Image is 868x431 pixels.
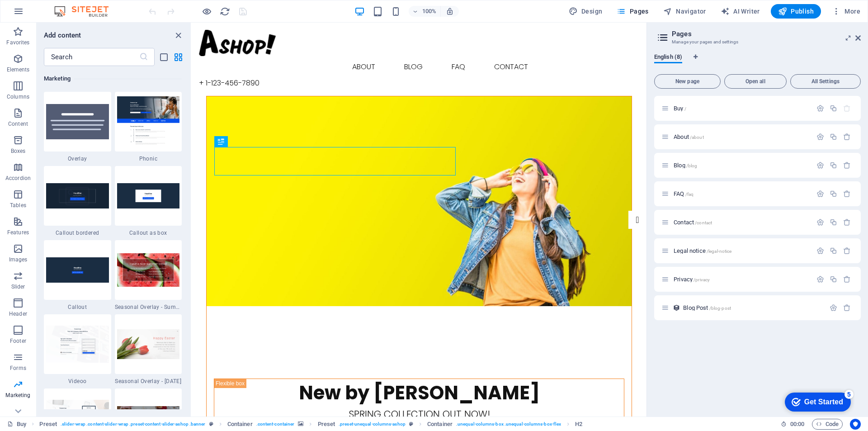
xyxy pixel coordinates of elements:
[7,229,29,236] p: Features
[46,183,109,208] img: callout-border.png
[830,161,837,169] div: Duplicate
[671,162,812,168] div: Blog/blog
[671,276,812,282] div: Privacy/privacy
[843,247,851,255] div: Remove
[5,5,71,24] div: Get Started 5 items remaining, 0% complete
[44,166,111,237] div: Callout bordered
[569,7,603,16] span: Design
[812,419,843,430] button: Code
[843,275,851,283] div: Remove
[671,191,812,197] div: FAQ/faq
[115,92,182,162] div: Phonic
[672,38,843,46] h3: Manage your pages and settings
[693,277,710,282] span: /privacy
[830,104,837,112] div: Duplicate
[61,419,206,430] span: . slider-wrap .content-slider-wrap .preset-content-slider-ashop .banner
[654,53,861,71] div: Language Tabs
[575,419,582,430] span: Click to select. Double-click to edit
[298,422,303,426] i: This element contains a background
[660,4,710,19] button: Navigator
[318,419,335,430] span: Click to select. Double-click to edit
[830,275,837,283] div: Duplicate
[44,314,111,385] div: Videoo
[843,133,851,141] div: Remove
[5,175,31,182] p: Accordion
[672,30,861,38] h2: Pages
[6,39,29,46] p: Favorites
[11,283,25,290] p: Slider
[44,229,111,237] span: Callout bordered
[830,218,837,226] div: Duplicate
[709,306,731,311] span: /blog-post
[816,104,824,112] div: Settings
[209,422,213,426] i: This element is a customizable preset
[832,7,860,16] span: More
[684,106,686,111] span: /
[44,240,111,311] div: Callout
[671,219,812,225] div: Contact/contact
[778,7,814,16] span: Publish
[654,74,721,89] button: New page
[843,304,851,312] div: Remove
[7,93,29,100] p: Columns
[685,192,694,197] span: /faq
[409,422,413,426] i: This element is a customizable preset
[674,190,693,197] span: Click to open page
[7,419,26,430] a: Click to cancel selection. Double-click to open Pages
[46,104,109,139] img: overlay-default.svg
[707,249,732,254] span: /legal-notice
[44,303,111,311] span: Callout
[39,419,582,430] nav: breadcrumb
[173,52,184,62] button: grid-view
[44,48,139,66] input: Search
[456,419,561,430] span: . unequal-columns-box .unequal-columns-box-flex
[724,74,787,89] button: Open all
[44,378,111,385] span: Videoo
[830,190,837,198] div: Duplicate
[115,166,182,237] div: Callout as box
[10,202,26,209] p: Tables
[9,310,27,317] p: Header
[771,4,821,19] button: Publish
[115,155,182,162] span: Phonic
[565,4,606,19] div: Design (Ctrl+Alt+Y)
[9,256,28,263] p: Images
[728,79,783,84] span: Open all
[674,276,710,283] span: Click to open page
[158,52,169,62] button: list-view
[52,6,120,17] img: Editor Logo
[671,105,812,111] div: Buy/
[256,419,295,430] span: . content-container
[673,304,680,312] div: This layout is used as a template for all items (e.g. a blog post) of this collection. The conten...
[115,378,182,385] span: Seasonal Overlay - Easter
[674,105,686,112] span: Click to open page
[690,135,704,140] span: /about
[117,329,180,360] img: Screenshot_2019-10-25SitejetTemplate-BlankRedesign-Berlin2.png
[117,96,180,147] img: Screenshot_2019-06-19SitejetTemplate-BlankRedesign-Berlin7.png
[721,7,760,16] span: AI Writer
[617,7,648,16] span: Pages
[654,52,682,64] span: English (8)
[794,79,857,84] span: All Settings
[46,257,109,282] img: callout.png
[44,155,111,162] span: Overlay
[790,74,861,89] button: All Settings
[565,4,606,19] button: Design
[46,326,109,362] img: Screenshot_2019-06-19SitejetTemplate-BlankRedesign-Berlin5.png
[11,147,26,155] p: Boxes
[843,218,851,226] div: Remove
[695,220,712,225] span: /contact
[409,6,441,17] button: 100%
[39,419,57,430] span: Click to select. Double-click to edit
[816,133,824,141] div: Settings
[683,304,731,311] span: Click to open page
[830,133,837,141] div: Duplicate
[115,303,182,311] span: Seasonal Overlay - Summer
[816,218,824,226] div: Settings
[117,183,180,208] img: callout-box_v2.png
[115,314,182,385] div: Seasonal Overlay - [DATE]
[10,365,26,372] p: Forms
[663,7,706,16] span: Navigator
[816,247,824,255] div: Settings
[427,419,453,430] span: Click to select. Double-click to edit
